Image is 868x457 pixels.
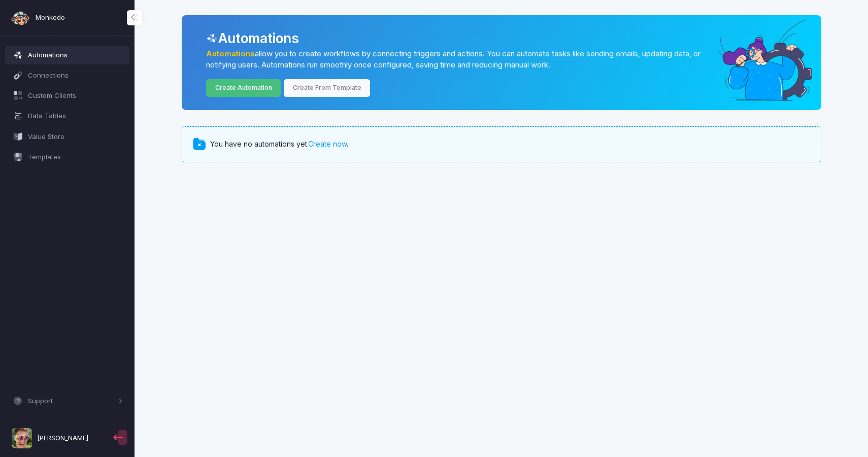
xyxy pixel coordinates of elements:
a: Create Automation [206,79,281,97]
a: Templates [5,148,130,166]
img: monkedo-logo-dark.png [10,8,30,28]
span: You have no automations yet. . [210,139,348,150]
a: Value Store [5,127,130,146]
a: Create now [308,139,347,148]
button: Support [5,392,130,410]
span: [PERSON_NAME] [37,433,88,443]
a: Custom Clients [5,87,130,105]
a: [PERSON_NAME] [5,424,111,453]
span: Automations [28,50,123,60]
span: Support [28,396,116,406]
span: Data Tables [28,111,123,121]
a: Connections [5,66,130,84]
span: Custom Clients [28,91,123,101]
a: Automations [206,49,255,58]
span: Monkedo [36,13,65,23]
a: Create From Template [284,79,370,97]
a: Automations [5,46,130,64]
img: profile [12,428,32,448]
div: Automations [206,28,806,48]
a: Monkedo [10,8,65,28]
p: allow you to create workflows by connecting triggers and actions. You can automate tasks like sen... [206,48,715,71]
span: Value Store [28,132,123,142]
a: Data Tables [5,107,130,125]
span: Templates [28,152,123,162]
span: Connections [28,71,123,81]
